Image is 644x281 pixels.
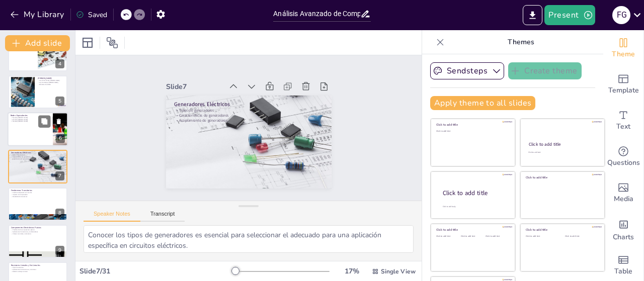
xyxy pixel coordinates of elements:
p: Acoplamiento de generadores [11,158,64,160]
div: Click to add body [443,205,506,208]
div: Layout [79,35,96,51]
p: Fenómenos Transitorios [11,189,64,192]
p: Tipos de generadores [174,108,323,113]
button: Export to PowerPoint [523,5,542,25]
p: Valores nominales y tolerancias [11,233,64,235]
p: Relación voltaje-corriente [11,270,64,272]
div: Click to add title [436,228,508,232]
p: Impacto en componentes [11,194,64,196]
p: Generadores Eléctricos [11,152,64,155]
div: 8 [55,209,64,218]
span: Text [616,121,630,132]
p: Métodos de análisis [38,83,64,85]
div: 7 [8,150,67,183]
div: Click to add text [565,235,597,238]
p: Modelado de transitorios [11,196,64,198]
p: Teorema [PERSON_NAME] [11,119,50,121]
p: Tipos de generadores [11,154,64,156]
p: Aplicaciones de resistores y condensadores [11,231,64,233]
p: Componentes Electrónicos Pasivos [11,226,64,229]
div: Get real-time input from your audience [603,139,643,175]
p: Teorema [PERSON_NAME] [11,121,50,123]
div: Slide 7 / 31 [79,266,233,276]
div: Add text boxes [603,103,643,139]
div: 17 % [340,266,364,276]
div: Slide 7 [166,82,223,91]
button: Apply theme to all slides [430,96,535,110]
div: Click to add text [436,130,508,133]
div: Click to add title [436,123,508,127]
textarea: Conocer los tipos de generadores es esencial para seleccionar el adecuado para una aplicación esp... [84,225,414,253]
span: Template [608,85,639,96]
div: Add images, graphics, shapes or video [603,175,643,211]
p: Cambios temporales en circuitos [11,192,64,194]
div: 4 [55,59,64,68]
button: Create theme [508,62,582,79]
p: Ley de Corrientes [PERSON_NAME] [38,79,64,81]
div: 9 [8,225,67,258]
div: Click to add text [486,235,508,238]
div: Click to add text [436,235,459,238]
button: Speaker Notes [84,211,140,222]
div: 4 [8,38,67,71]
input: Insert title [273,7,360,21]
span: Position [106,37,118,49]
button: Sendsteps [430,62,504,79]
p: [PERSON_NAME] [38,77,64,80]
button: Add slide [5,35,70,51]
div: Click to add text [526,235,557,238]
span: Theme [612,49,635,60]
div: 6 [56,134,65,143]
div: Click to add title [526,175,598,179]
div: Click to add title [526,228,598,232]
p: Características de generadores [11,156,64,158]
button: Delete Slide [53,115,65,127]
div: 6 [8,112,68,146]
div: 7 [55,171,64,180]
button: F G [612,5,630,25]
div: Change the overall theme [603,30,643,66]
p: Tipos de resistores [11,266,64,268]
div: Add charts and graphs [603,211,643,247]
div: Click to add title [529,141,596,147]
div: F G [612,6,630,24]
p: Aplicaciones de termistores y varactores [11,268,64,270]
div: Click to add text [528,151,595,154]
div: 9 [55,246,64,255]
p: Características de generadores [174,113,323,118]
button: Transcript [140,211,185,222]
div: Click to add text [461,235,484,238]
button: My Library [8,7,68,23]
p: Teorema [PERSON_NAME] [11,117,50,119]
p: Acoplamiento de generadores [174,118,323,123]
span: Questions [607,157,640,168]
p: Themes [448,30,593,54]
button: Present [544,5,595,25]
button: Duplicate Slide [38,115,50,127]
span: Table [614,266,632,277]
p: Generadores Eléctricos [174,100,323,108]
div: Saved [76,10,107,20]
div: Add ready made slides [603,66,643,103]
p: Resistores Lineales y No Lineales [11,264,64,267]
span: Charts [613,232,634,243]
p: Ley de Voltajes [PERSON_NAME] [38,81,64,83]
p: Redes Equivalentes [11,114,50,117]
span: Single View [381,267,416,275]
div: Click to add title [443,189,507,197]
span: Media [614,194,633,205]
div: 5 [55,97,64,106]
div: 5 [8,75,67,109]
p: Clasificación de componentes pasivos [11,229,64,231]
div: 8 [8,188,67,221]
